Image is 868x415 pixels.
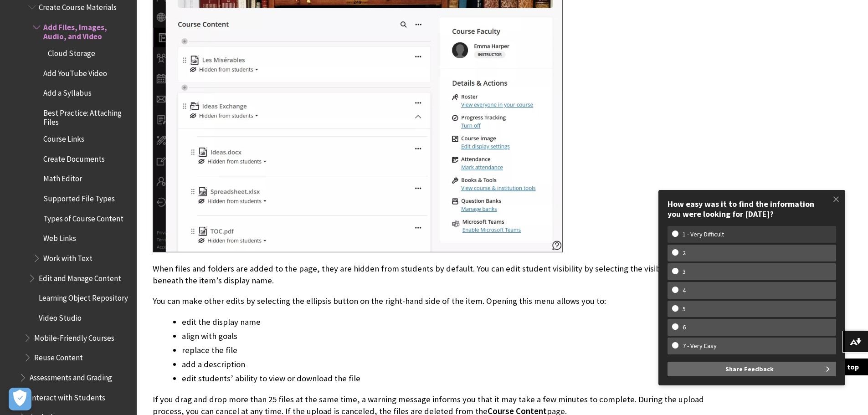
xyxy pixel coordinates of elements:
[43,191,115,203] span: Supported File Types
[182,344,718,357] li: replace the file
[182,316,718,328] li: edit the display name
[153,295,718,307] p: You can make other edits by selecting the ellipsis button on the right-hand side of the item. Ope...
[725,362,774,376] span: Share Feedback
[9,388,31,410] button: Open Preferences
[39,310,82,323] span: Video Studio
[39,271,121,283] span: Edit and Manage Content
[43,85,92,97] span: Add a Syllabus
[43,231,76,243] span: Web Links
[672,342,727,350] w-span: 7 - Very Easy
[182,358,718,371] li: add a description
[39,291,128,303] span: Learning Object Repository
[182,372,718,385] li: edit students’ ability to view or download the file
[43,171,82,184] span: Math Editor
[672,268,696,276] w-span: 3
[43,211,123,223] span: Types of Course Content
[672,323,696,331] w-span: 6
[668,362,836,376] button: Share Feedback
[153,263,718,287] p: When files and folders are added to the page, they are hidden from students by default. You can e...
[43,251,92,263] span: Work with Text
[34,350,83,362] span: Reuse Content
[672,305,696,313] w-span: 5
[182,330,718,343] li: align with goals
[43,105,130,127] span: Best Practice: Attaching Files
[30,370,112,382] span: Assessments and Grading
[43,131,84,143] span: Course Links
[672,287,696,294] w-span: 4
[672,249,696,257] w-span: 2
[43,66,107,78] span: Add YouTube Video
[30,390,105,402] span: Interact with Students
[43,20,130,41] span: Add Files, Images, Audio, and Video
[672,231,734,238] w-span: 1 - Very Difficult
[34,330,114,343] span: Mobile-Friendly Courses
[48,46,95,58] span: Cloud Storage
[43,151,105,164] span: Create Documents
[668,199,836,219] div: How easy was it to find the information you were looking for [DATE]?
